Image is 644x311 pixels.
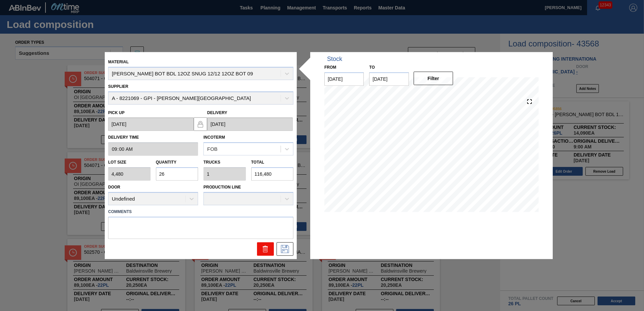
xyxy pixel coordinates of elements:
label: Quantity [156,160,176,165]
label: Pick up [108,110,125,115]
div: Delete Order [257,242,274,255]
label: to [369,65,375,70]
button: Filter [414,72,453,85]
label: Total [251,160,264,165]
input: mm/dd/yyyy [324,72,364,86]
div: Edit Order [277,242,293,255]
div: FOB [207,146,218,152]
button: locked [194,117,207,131]
label: Production Line [203,185,241,189]
label: Delivery Time [108,133,198,142]
input: mm/dd/yyyy [108,117,194,131]
label: Incoterm [203,135,225,140]
label: Supplier [108,84,128,89]
div: Stock [327,56,342,63]
label: Lot size [108,158,151,167]
label: Comments [108,207,293,216]
label: From [324,65,336,70]
input: mm/dd/yyyy [369,72,409,86]
label: Trucks [203,160,220,165]
input: mm/dd/yyyy [207,117,293,131]
label: Delivery [207,110,227,115]
img: locked [196,120,204,128]
label: Material [108,60,129,64]
label: Door [108,185,120,189]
